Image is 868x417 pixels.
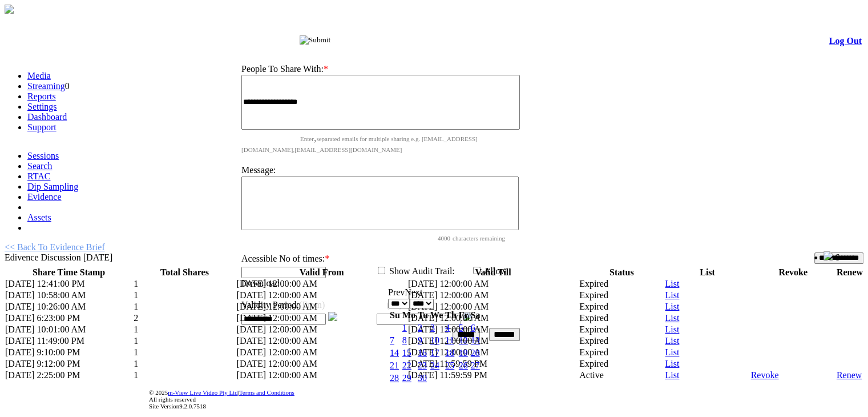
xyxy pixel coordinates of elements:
td: [DATE] 11:59:59 PM [407,358,579,370]
a: 2 [418,323,422,332]
a: 27 [471,360,480,370]
span: Saturday [471,310,481,320]
th: Total Shares [133,267,236,278]
th: Share Time Stamp [5,267,133,278]
td: 1 [133,301,236,312]
td: 1 [133,347,236,358]
td: [DATE] 12:41:00 PM [5,278,133,290]
img: bell25.png [823,251,833,260]
a: 13 [471,335,480,345]
a: 16 [418,348,427,358]
a: Assets [27,212,51,222]
td: 1 [133,335,236,347]
td: [DATE] 6:23:00 PM [5,312,133,324]
a: 23 [418,360,427,370]
td: 1 [133,324,236,335]
td: [DATE] 9:10:00 PM [5,347,133,358]
th: Valid From [236,267,407,278]
td: [DATE] 12:00:00 AM [407,335,579,347]
td: [DATE] 12:00:00 AM [407,312,579,324]
a: Renew [837,370,862,380]
a: Reports [27,91,56,101]
td: 1 [133,278,236,290]
span: Monday [402,310,415,320]
td: 1 [133,290,236,301]
a: 20 [471,348,480,358]
td: Expired [579,290,664,301]
td: [DATE] 12:00:00 AM [236,370,407,381]
td: Expired [579,324,664,335]
a: List [665,290,679,300]
a: Streaming [27,81,65,91]
td: [DATE] 12:00:00 AM [236,347,407,358]
a: 11 [445,335,454,345]
a: 29 [402,373,411,383]
span: Edivence Discussion [DATE] [5,252,112,262]
span: Tuesday [418,310,428,320]
td: [DATE] 12:00:00 AM [407,347,579,358]
td: [DATE] 12:00:00 AM [236,335,407,347]
a: List [665,370,679,380]
a: 26 [459,360,468,370]
span: Sunday [390,310,400,320]
a: List [665,313,679,323]
a: 4 [445,323,450,332]
th: Revoke [750,267,836,278]
a: 14 [390,348,399,358]
a: Log Out [829,36,862,46]
td: 1 [133,370,236,381]
a: 15 [402,348,411,358]
td: [DATE] 12:00:00 AM [236,312,407,324]
a: 22 [402,360,411,370]
a: Revoke [751,370,779,380]
a: List [665,336,679,346]
td: 2 [133,312,236,324]
td: [DATE] 12:00:00 AM [236,358,407,370]
a: 19 [459,348,468,358]
a: 6 [471,323,475,332]
a: 10 [430,335,439,345]
a: 8 [402,335,407,345]
td: [DATE] 11:49:00 PM [5,335,133,347]
td: [DATE] 12:00:00 AM [407,278,579,290]
a: Media [27,71,51,81]
span: 6 [835,252,839,262]
a: 24 [430,360,439,370]
th: List [664,267,750,278]
td: [DATE] 9:12:00 PM [5,358,133,370]
a: 28 [390,373,399,383]
td: [DATE] 12:00:00 AM [407,290,579,301]
a: 25 [445,360,454,370]
td: Expired [579,278,664,290]
td: [DATE] 12:00:00 AM [236,301,407,312]
select: Select month [388,299,410,308]
a: List [665,347,679,357]
a: 12 [459,335,468,345]
span: Friday [459,310,469,320]
td: [DATE] 12:00:00 AM [407,301,579,312]
a: 1 [402,323,407,332]
td: [DATE] 10:58:00 AM [5,290,133,301]
a: 3 [430,323,435,332]
a: Sessions [27,151,59,161]
td: Expired [579,347,664,358]
td: Expired [579,335,664,347]
a: 21 [390,360,399,370]
a: Evidence [27,192,62,202]
a: Prev [388,287,405,297]
div: © 2025 | All rights reserved [149,389,862,410]
span: Welcome, Nav Alchi design (Administrator) [669,252,801,260]
td: [DATE] 11:59:59 PM [407,370,579,381]
a: List [665,324,679,334]
a: RTAC [27,171,50,181]
td: [DATE] 12:00:00 AM [236,290,407,301]
td: [DATE] 12:00:00 AM [236,324,407,335]
a: List [665,302,679,311]
a: 18 [445,348,454,358]
span: 9.2.0.7518 [179,403,206,410]
a: 17 [430,348,439,358]
a: 7 [390,335,394,345]
a: 5 [459,323,463,332]
a: Terms and Conditions [239,389,294,396]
